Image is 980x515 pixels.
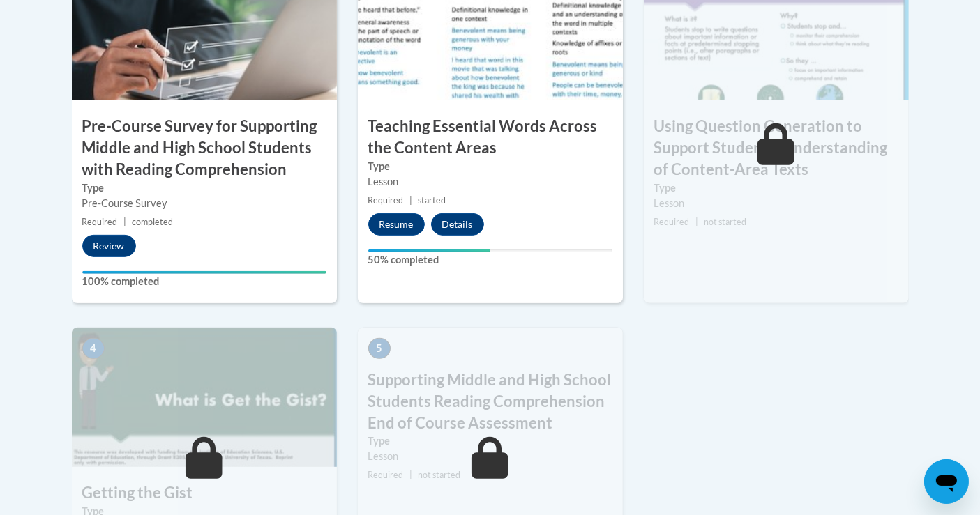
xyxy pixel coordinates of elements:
img: Course Image [72,328,337,467]
div: Pre-Course Survey [82,196,326,211]
button: Resume [368,213,425,236]
label: Type [82,180,326,196]
span: | [409,470,412,480]
button: Details [431,213,484,236]
span: started [418,195,446,206]
h3: Teaching Essential Words Across the Content Areas [358,116,623,159]
span: 4 [82,338,105,359]
span: Required [82,217,118,227]
div: Your progress [368,249,490,252]
h3: Using Question Generation to Support Studentsʹ Understanding of Content-Area Texts [644,116,909,180]
h3: Getting the Gist [72,482,337,504]
iframe: Button to launch messaging window [924,459,969,504]
span: not started [704,217,746,227]
h3: Supporting Middle and High School Students Reading Comprehension End of Course Assessment [358,369,623,433]
span: Required [368,470,404,480]
div: Your progress [82,271,326,274]
span: not started [418,470,460,480]
label: 100% completed [82,274,326,289]
span: Required [368,195,404,206]
label: Type [368,159,612,174]
div: Lesson [368,174,612,190]
label: Type [368,433,612,449]
span: | [695,217,698,227]
div: Lesson [368,449,612,464]
div: Lesson [654,196,898,211]
label: 50% completed [368,252,612,268]
span: completed [132,217,173,227]
span: Required [654,217,690,227]
label: Type [654,180,898,196]
span: 5 [368,338,391,359]
h3: Pre-Course Survey for Supporting Middle and High School Students with Reading Comprehension [72,116,337,180]
button: Review [82,235,136,257]
span: | [123,217,126,227]
span: | [409,195,412,206]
